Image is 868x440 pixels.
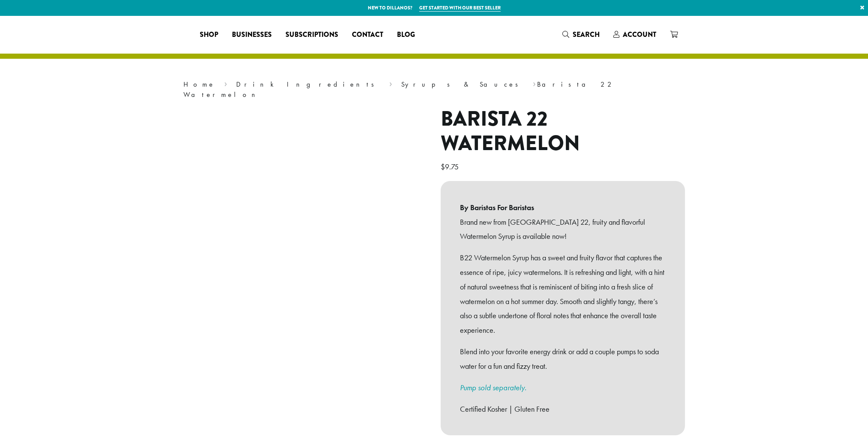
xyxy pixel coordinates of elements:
[401,80,524,89] a: Syrups & Sauces
[389,76,392,90] span: ›
[183,80,215,89] a: Home
[460,200,666,215] b: By Baristas For Baristas
[200,30,218,40] span: Shop
[285,30,338,40] span: Subscriptions
[573,30,600,39] span: Search
[232,30,272,40] span: Businesses
[441,162,461,172] bdi: 9.75
[460,250,666,338] p: B22 Watermelon Syrup has a sweet and fruity flavor that captures the essence of ripe, juicy water...
[419,4,501,12] a: Get started with our best seller
[533,76,536,90] span: ›
[460,215,666,244] p: Brand new from [GEOGRAPHIC_DATA] 22, fruity and flavorful Watermelon Syrup is available now!
[397,30,415,40] span: Blog
[441,107,685,156] h1: Barista 22 Watermelon
[441,162,445,172] span: $
[460,383,526,392] a: Pump sold separately.
[224,76,227,90] span: ›
[352,30,383,40] span: Contact
[193,28,225,42] a: Shop
[236,80,380,89] a: Drink Ingredients
[460,344,666,374] p: Blend into your favorite energy drink or add a couple pumps to soda water for a fun and fizzy treat.
[183,79,685,100] nav: Breadcrumb
[460,402,666,416] p: Certified Kosher | Gluten Free
[556,27,607,42] a: Search
[623,30,656,39] span: Account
